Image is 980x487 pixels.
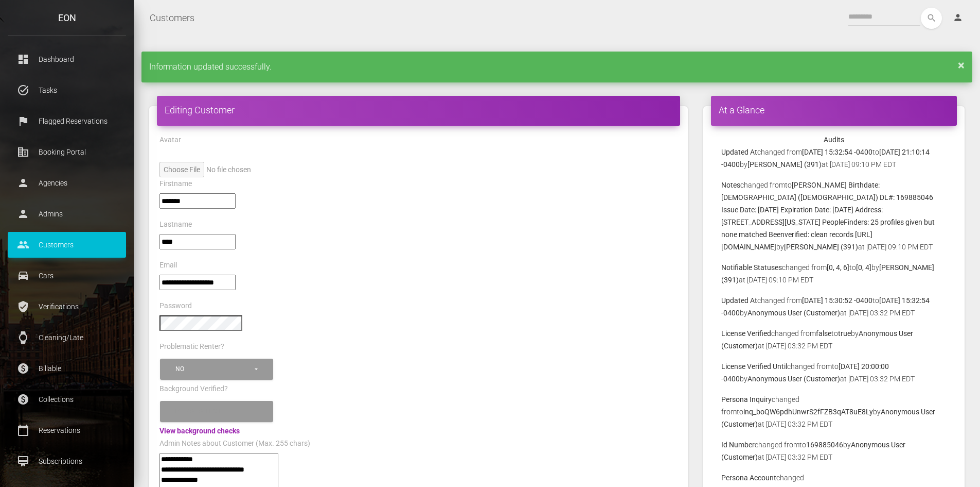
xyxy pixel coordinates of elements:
[8,387,126,412] a: paid Collections
[8,448,126,474] a: card_membership Subscriptions
[15,299,118,314] p: Verifications
[721,179,947,253] p: changed from to by at [DATE] 09:10 PM EDT
[721,395,772,404] b: Persona Inquiry
[165,104,672,116] h4: Editing Customer
[721,148,757,156] b: Updated At
[15,175,118,191] p: Agencies
[8,46,126,72] a: dashboard Dashboard
[159,220,192,230] label: Lastname
[175,407,253,416] div: Please select
[15,82,118,98] p: Tasks
[175,365,253,374] div: No
[721,393,947,430] p: changed from to by at [DATE] 03:32 PM EDT
[721,441,755,449] b: Id Number
[8,139,126,165] a: corporate_fare Booking Portal
[15,206,118,222] p: Admins
[743,408,873,416] b: inq_boQW6pdhUnwrS2fFZB3qAT8uE8Ly
[802,296,872,305] b: [DATE] 15:30:52 -0400
[721,360,947,385] p: changed from to by at [DATE] 03:32 PM EDT
[856,263,871,272] b: [0, 4]
[747,160,822,169] b: [PERSON_NAME] (391)
[8,325,126,350] a: watch Cleaning/Late
[721,261,947,286] p: changed from to by at [DATE] 09:10 PM EDT
[159,342,224,352] label: Problematic Renter?
[784,243,858,251] b: [PERSON_NAME] (391)
[8,263,126,289] a: drive_eta Cars
[721,439,947,463] p: changed from to by at [DATE] 03:32 PM EDT
[721,146,947,171] p: changed from to by at [DATE] 09:10 PM EDT
[953,12,963,23] i: person
[8,108,126,134] a: flag Flagged Reservations
[721,181,935,251] b: [PERSON_NAME] Birthdate: [DEMOGRAPHIC_DATA] ([DEMOGRAPHIC_DATA]) DL#: 169885046 Issue Date: [DATE...
[150,5,194,31] a: Customers
[15,454,118,469] p: Subscriptions
[721,327,947,352] p: changed from to by at [DATE] 03:32 PM EDT
[15,423,118,438] p: Reservations
[721,474,776,482] b: Persona Account
[15,237,118,253] p: Customers
[159,301,192,311] label: Password
[15,144,118,160] p: Booking Portal
[721,329,771,338] b: License Verified
[8,170,126,196] a: person Agencies
[824,136,844,144] strong: Audits
[719,104,949,116] h4: At a Glance
[160,401,273,422] button: Please select
[159,179,192,189] label: Firstname
[159,439,310,449] label: Admin Notes about Customer (Max. 255 chars)
[958,62,965,68] a: ×
[159,427,240,435] a: View background checks
[15,268,118,283] p: Cars
[15,392,118,407] p: Collections
[816,329,831,338] b: false
[8,356,126,381] a: paid Billable
[15,330,118,345] p: Cleaning/Late
[8,77,126,103] a: task_alt Tasks
[806,441,843,449] b: 169885046
[141,52,972,82] div: Information updated successfully.
[8,294,126,320] a: verified_user Verifications
[160,359,273,380] button: No
[827,263,849,272] b: [0, 4, 6]
[15,361,118,376] p: Billable
[159,260,177,271] label: Email
[159,135,181,145] label: Avatar
[8,417,126,443] a: calendar_today Reservations
[802,148,872,156] b: [DATE] 15:32:54 -0400
[15,113,118,129] p: Flagged Reservations
[159,384,228,394] label: Background Verified?
[721,263,782,272] b: Notifiable Statuses
[721,181,740,189] b: Notes
[8,232,126,258] a: people Customers
[8,201,126,227] a: person Admins
[921,8,942,29] button: search
[945,8,972,28] a: person
[721,362,787,371] b: License Verified Until
[838,329,851,338] b: true
[721,294,947,319] p: changed from to by at [DATE] 03:32 PM EDT
[721,296,757,305] b: Updated At
[747,375,840,383] b: Anonymous User (Customer)
[15,52,118,67] p: Dashboard
[747,309,840,317] b: Anonymous User (Customer)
